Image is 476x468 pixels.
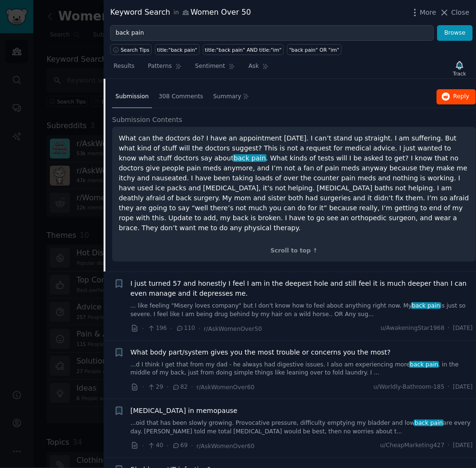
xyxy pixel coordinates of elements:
[131,406,238,416] a: [MEDICAL_DATA] in memopause
[167,382,169,392] span: ·
[248,62,259,71] span: Ask
[380,441,444,450] span: u/CheapMarketing427
[287,44,342,55] a: "back pain" OR "im"
[131,279,473,299] a: I just turned 57 and honestly I feel I am in the deepest hole and still feel it is much deeper th...
[409,361,439,368] span: back pain
[119,247,469,255] div: Scroll to top ↑
[157,47,198,53] div: title:"back pain"
[437,89,476,104] button: Reply
[245,59,272,78] a: Ask
[142,441,144,451] span: ·
[191,441,193,451] span: ·
[131,302,473,318] a: ... like feeling "Misery loves company" but I don't know how to feel about anything right now. My...
[448,441,450,450] span: ·
[114,62,134,71] span: Results
[115,93,149,101] span: Submission
[131,419,473,436] a: ...oid that has been slowly growing. Provocative pressure, difficulty emptying my bladder and low...
[172,441,188,450] span: 69
[119,133,469,233] p: What can the doctors do? I have an appointment [DATE]. I can’t stand up straight. I am suffering....
[172,383,188,392] span: 82
[142,324,144,334] span: ·
[110,44,152,55] button: Search Tips
[414,420,444,426] span: back pain
[373,383,444,392] span: u/Worldly-Bathroom-185
[110,7,251,19] div: Keyword Search Women Over 50
[112,115,182,125] span: Submission Contents
[197,443,255,449] span: r/AskWomenOver60
[167,441,169,451] span: ·
[170,324,172,334] span: ·
[197,384,255,391] span: r/AskWomenOver60
[173,9,179,17] span: in
[144,59,185,78] a: Patterns
[420,8,437,18] span: More
[439,8,469,18] button: Close
[205,47,281,53] div: title:"back pain" AND title:"im"
[131,347,391,357] a: What body part/system gives you the most trouble or concerns you the most?
[110,59,138,78] a: Results
[195,62,225,71] span: Sentiment
[453,383,473,392] span: [DATE]
[453,93,469,101] span: Reply
[142,382,144,392] span: ·
[453,324,473,333] span: [DATE]
[450,58,469,78] button: Track
[204,326,262,332] span: r/AskWomenOver50
[159,93,203,101] span: 308 Comments
[437,25,473,41] button: Browse
[453,441,473,450] span: [DATE]
[199,324,200,334] span: ·
[147,441,163,450] span: 40
[191,382,193,392] span: ·
[110,25,434,41] input: Try a keyword related to your business
[410,8,437,18] button: More
[381,324,445,333] span: u/AwakeningStar1968
[148,62,171,71] span: Patterns
[147,383,163,392] span: 29
[213,93,241,101] span: Summary
[233,154,267,162] span: back pain
[448,324,450,333] span: ·
[147,324,167,333] span: 196
[203,44,284,55] a: title:"back pain" AND title:"im"
[411,302,441,309] span: back pain
[448,383,450,392] span: ·
[121,47,150,53] span: Search Tips
[289,47,340,53] div: "back pain" OR "im"
[155,44,200,55] a: title:"back pain"
[131,361,473,377] a: ...d I think I get that from my dad - he always had digestive issues. I also am experiencing more...
[451,8,469,18] span: Close
[192,59,238,78] a: Sentiment
[176,324,195,333] span: 110
[453,70,466,77] div: Track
